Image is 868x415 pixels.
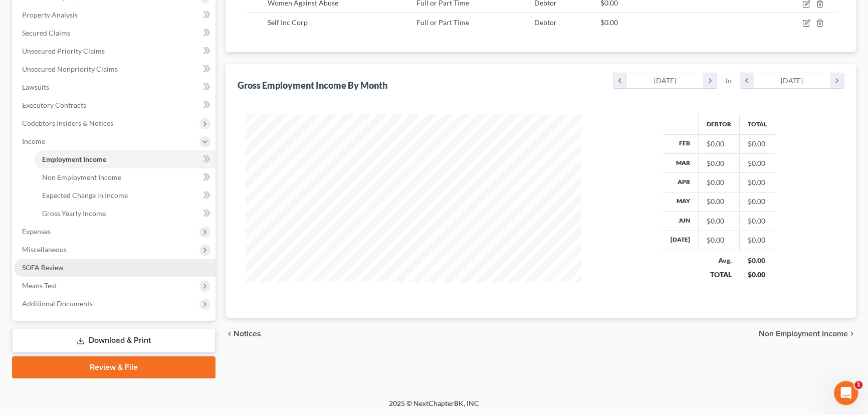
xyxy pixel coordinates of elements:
span: Debtor [534,18,557,27]
span: Full or Part Time [416,18,469,27]
span: to [725,76,732,86]
a: Property Analysis [14,6,215,24]
td: $0.00 [740,212,775,231]
th: [DATE] [663,231,699,250]
span: Unsecured Nonpriority Claims [22,65,118,73]
th: Jun [663,212,699,231]
i: chevron_right [703,73,717,88]
span: Non Employment Income [42,173,121,181]
a: SOFA Review [14,259,215,277]
div: $0.00 [748,256,767,266]
td: $0.00 [740,134,775,153]
td: $0.00 [740,192,775,211]
span: Property Analysis [22,11,78,19]
td: $0.00 [740,231,775,250]
i: chevron_left [740,73,754,88]
div: [DATE] [754,73,830,88]
span: Means Test [22,281,57,290]
th: May [663,192,699,211]
span: Unsecured Priority Claims [22,47,105,55]
span: Codebtors Insiders & Notices [22,119,113,127]
span: Lawsuits [22,83,49,91]
a: Non Employment Income [34,168,215,186]
a: Unsecured Priority Claims [14,42,215,60]
div: [DATE] [627,73,704,88]
button: chevron_left Notices [226,330,261,338]
span: Employment Income [42,155,106,163]
span: Income [22,137,45,145]
div: $0.00 [707,158,731,168]
th: Debtor [699,114,740,134]
a: Lawsuits [14,78,215,96]
span: Miscellaneous [22,245,67,254]
div: $0.00 [707,177,731,187]
i: chevron_left [226,330,234,338]
span: Expected Change in Income [42,191,128,199]
span: SOFA Review [22,263,64,272]
td: $0.00 [740,173,775,192]
span: Notices [234,330,261,338]
i: chevron_right [830,73,843,88]
div: $0.00 [748,270,767,280]
span: Executory Contracts [22,101,86,109]
div: $0.00 [707,216,731,226]
span: Additional Documents [22,299,93,308]
div: $0.00 [707,139,731,149]
a: Unsecured Nonpriority Claims [14,60,215,78]
a: Employment Income [34,150,215,168]
span: $0.00 [600,18,618,27]
th: Total [740,114,775,134]
a: Review & File [12,356,215,378]
div: $0.00 [707,196,731,206]
a: Download & Print [12,329,215,352]
i: chevron_left [613,73,627,88]
th: Feb [663,134,699,153]
a: Secured Claims [14,24,215,42]
button: Non Employment Income chevron_right [759,330,856,338]
th: Mar [663,153,699,172]
iframe: Intercom live chat [834,381,858,405]
a: Expected Change in Income [34,186,215,204]
div: Avg. [707,256,732,266]
span: Non Employment Income [759,330,848,338]
span: Gross Yearly Income [42,209,106,218]
i: chevron_right [848,330,856,338]
span: 1 [854,381,862,389]
a: Gross Yearly Income [34,204,215,223]
th: Apr [663,173,699,192]
span: Secured Claims [22,29,70,37]
span: Self Inc Corp [267,18,307,27]
td: $0.00 [740,153,775,172]
div: TOTAL [707,270,732,280]
span: Expenses [22,227,51,236]
div: Gross Employment Income By Month [238,79,387,91]
a: Executory Contracts [14,96,215,114]
div: $0.00 [707,235,731,245]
